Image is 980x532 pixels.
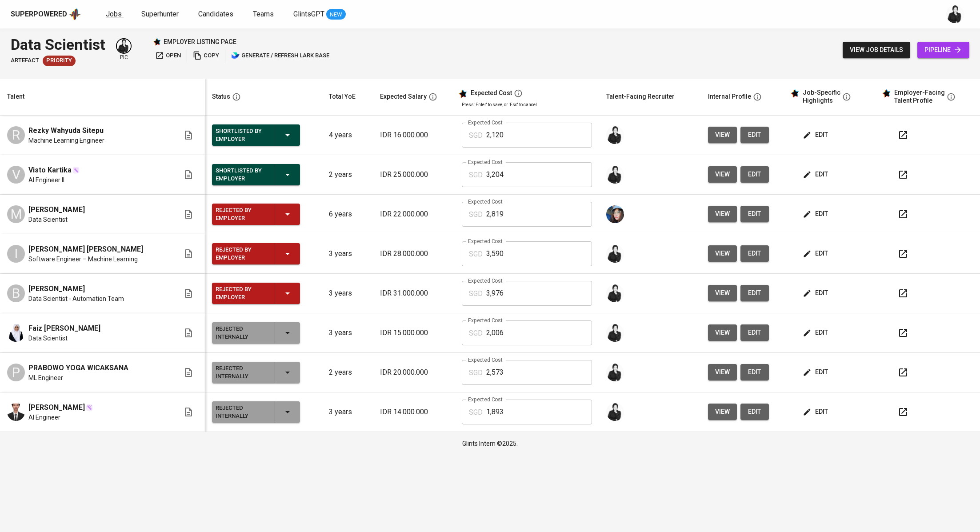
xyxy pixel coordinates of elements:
button: open [153,49,183,63]
div: R [7,126,25,144]
div: Internal Profile [708,91,751,102]
p: 3 years [329,248,365,259]
p: IDR 25.000.000 [380,169,448,180]
p: 2 years [329,169,365,180]
button: edit [801,285,832,301]
button: edit [801,364,832,380]
button: edit [740,364,769,380]
p: IDR 22.000.000 [380,209,448,220]
span: view [715,169,730,180]
p: Press 'Enter' to save, or 'Esc' to cancel [462,101,592,108]
div: Rejected Internally [216,402,268,422]
p: IDR 16.000.000 [380,130,448,140]
span: view [715,406,730,417]
a: GlintsGPT NEW [293,9,346,20]
button: edit [740,166,769,183]
p: 3 years [329,328,365,338]
p: SGD [469,288,483,299]
div: Talent-Facing Recruiter [606,91,675,102]
button: edit [801,166,832,183]
img: glints_star.svg [790,89,799,98]
a: Superhunter [141,9,180,20]
span: open [155,51,181,61]
img: medwi@glints.com [606,364,624,381]
span: Data Scientist - Automation Team [28,294,124,303]
div: Superpowered [11,9,67,20]
p: SGD [469,328,483,339]
button: Rejected Internally [212,362,300,383]
p: 6 years [329,209,365,220]
img: Faiz Ainun Karima [7,324,25,342]
span: Teams [253,10,274,18]
span: Priority [43,56,76,65]
span: PRABOWO YOGA WICAKSANA [28,363,128,373]
span: Artefact [11,56,39,65]
span: [PERSON_NAME] [28,204,85,215]
span: Candidates [198,10,233,18]
span: edit [748,288,762,299]
p: 2 years [329,367,365,378]
span: edit [804,208,828,220]
span: Rezky Wahyuda Sitepu [28,125,104,136]
p: employer listing page [164,37,236,46]
span: GlintsGPT [293,10,324,18]
span: edit [748,367,762,378]
img: Glints Star [153,38,161,46]
div: P [7,364,25,381]
a: Jobs [106,9,124,20]
button: edit [740,245,769,262]
p: SGD [469,407,483,418]
span: Machine Learning Engineer [28,136,104,145]
div: Shortlisted by Employer [216,125,268,145]
button: edit [801,324,832,341]
img: app logo [69,8,81,21]
p: 3 years [329,407,365,417]
span: edit [804,406,828,417]
span: ML Engineer [28,373,63,382]
span: Data Scientist [28,334,68,343]
div: I [7,245,25,263]
div: B [7,284,25,302]
button: lark generate / refresh lark base [229,49,332,63]
span: edit [748,129,762,140]
span: edit [804,169,828,180]
span: view job details [850,44,903,56]
button: view [708,127,737,143]
button: view [708,324,737,341]
div: Job-Specific Highlights [803,89,840,104]
img: medwi@glints.com [946,5,964,23]
button: view [708,245,737,262]
span: edit [748,406,762,417]
span: Superhunter [141,10,179,18]
p: SGD [469,170,483,180]
img: Rizal Maulana [7,403,25,421]
span: edit [804,288,828,299]
div: Employer-Facing Talent Profile [894,89,945,104]
button: view [708,166,737,183]
img: glints_star.svg [458,89,467,98]
p: 3 years [329,288,365,299]
img: medwi@glints.com [606,403,624,421]
p: IDR 28.000.000 [380,248,448,259]
a: edit [740,127,769,143]
p: IDR 15.000.000 [380,328,448,338]
span: view [715,248,730,259]
button: edit [801,127,832,143]
button: edit [740,285,769,301]
button: Shortlisted by Employer [212,164,300,185]
button: Rejected Internally [212,401,300,423]
img: medwi@glints.com [606,245,624,263]
span: pipeline [924,44,962,56]
button: edit [740,206,769,222]
span: edit [804,248,828,259]
div: Expected Cost [471,89,512,97]
span: AI Engineer II [28,176,64,184]
div: Rejected Internally [216,323,268,343]
button: view [708,206,737,222]
div: Data Scientist [11,34,105,56]
button: Rejected by Employer [212,243,300,264]
p: IDR 20.000.000 [380,367,448,378]
p: IDR 14.000.000 [380,407,448,417]
div: Rejected by Employer [216,284,268,303]
span: view [715,327,730,338]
